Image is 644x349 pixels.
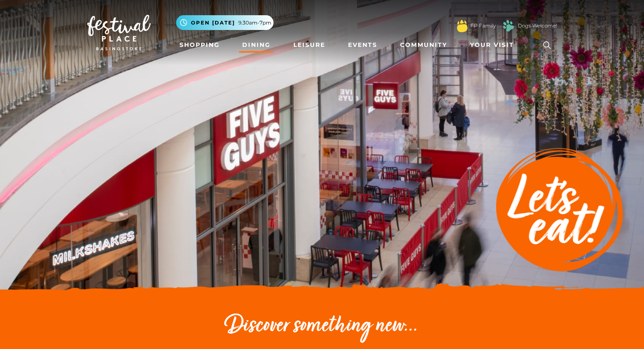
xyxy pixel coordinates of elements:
[239,37,274,53] a: Dining
[176,37,223,53] a: Shopping
[518,22,557,30] a: Dogs Welcome!
[397,37,451,53] a: Community
[345,37,381,53] a: Events
[467,37,522,53] a: Your Visit
[191,19,235,27] span: Open [DATE]
[87,15,151,50] img: Festival Place Logo
[176,15,274,30] button: Open [DATE] 9.30am-7pm
[470,41,514,49] span: Your Visit
[238,19,271,27] span: 9.30am-7pm
[290,37,329,53] a: Leisure
[87,313,557,340] h2: Discover something new...
[470,22,496,30] a: FP Family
